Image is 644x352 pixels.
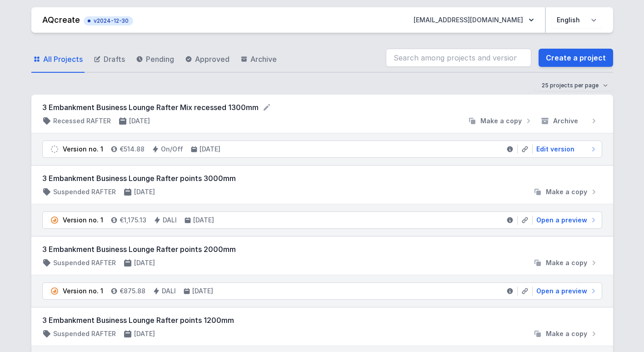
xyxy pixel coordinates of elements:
a: Create a project [539,49,613,67]
h4: [DATE] [134,258,155,267]
img: pending.svg [50,287,59,296]
h4: €875.88 [120,287,145,296]
span: Edit version [536,145,574,154]
span: Make a copy [480,116,522,126]
span: Make a copy [546,258,587,267]
h4: €514.88 [120,145,145,154]
img: pending.svg [50,216,59,225]
span: Open a preview [536,216,587,225]
div: Version no. 1 [63,287,103,296]
a: AQcreate [42,15,80,25]
h3: 3 Embankment Business Lounge Rafter points 3000mm [42,173,602,184]
span: Archive [553,116,578,126]
a: Drafts [92,46,127,73]
h4: Suspended RAFTER [53,258,116,267]
button: [EMAIL_ADDRESS][DOMAIN_NAME] [406,12,541,28]
h4: €1,175.13 [120,216,146,225]
button: v2024-12-30 [84,15,133,25]
button: Make a copy [529,329,602,338]
span: Make a copy [546,187,587,196]
div: Version no. 1 [63,145,103,154]
h3: 3 Embankment Business Lounge Rafter points 1200mm [42,315,602,326]
button: Make a copy [529,187,602,196]
h4: DALI [163,216,177,225]
h4: [DATE] [134,329,155,338]
form: 3 Embankment Business Lounge Rafter Mix recessed 1300mm [42,102,602,113]
span: Pending [146,54,174,65]
a: Archive [239,46,279,73]
span: Approved [195,54,230,65]
h4: [DATE] [193,216,214,225]
a: Pending [134,46,176,73]
input: Search among projects and versions... [386,49,531,67]
span: Drafts [104,54,125,65]
select: Choose language [551,12,602,28]
a: All Projects [31,46,85,73]
span: v2024-12-30 [88,17,129,25]
a: Open a preview [533,216,598,225]
h3: 3 Embankment Business Lounge Rafter points 2000mm [42,244,602,255]
a: Approved [183,46,231,73]
h4: DALI [162,287,176,296]
h4: Suspended RAFTER [53,187,116,196]
button: Rename project [262,103,271,112]
a: Edit version [533,145,598,154]
div: Version no. 1 [63,216,103,225]
button: Archive [537,116,602,126]
h4: [DATE] [134,187,155,196]
span: Open a preview [536,287,587,296]
span: Archive [250,54,277,65]
span: All Projects [43,54,83,65]
h4: Recessed RAFTER [53,116,111,126]
h4: On/Off [161,145,183,154]
button: Make a copy [464,116,537,126]
span: Make a copy [546,329,587,338]
h4: [DATE] [129,116,150,126]
img: draft.svg [50,145,59,154]
h4: [DATE] [192,287,213,296]
button: Make a copy [529,258,602,267]
h4: [DATE] [200,145,220,154]
a: Open a preview [533,287,598,296]
h4: Suspended RAFTER [53,329,116,338]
